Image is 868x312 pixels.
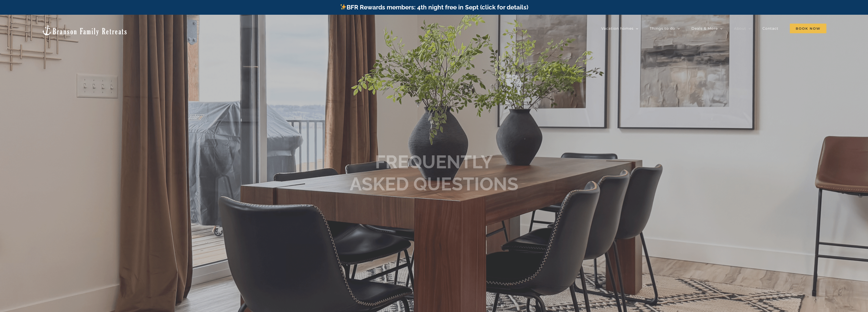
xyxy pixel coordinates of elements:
[734,23,751,34] a: About
[601,23,638,34] a: Vacation homes
[762,23,778,34] a: Contact
[691,27,718,30] span: Deals & More
[601,27,634,30] span: Vacation homes
[340,4,528,11] a: BFR Rewards members: 4th night free in Sept (click for details)
[762,27,778,30] span: Contact
[650,27,675,30] span: Things to do
[340,4,346,10] img: ✨
[790,23,826,34] a: Book Now
[42,25,128,36] img: Branson Family Retreats Logo
[601,23,826,34] nav: Main Menu
[650,23,680,34] a: Things to do
[350,151,518,195] b: FREQUENTLY ASKED QUESTIONS
[691,23,723,34] a: Deals & More
[734,27,746,30] span: About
